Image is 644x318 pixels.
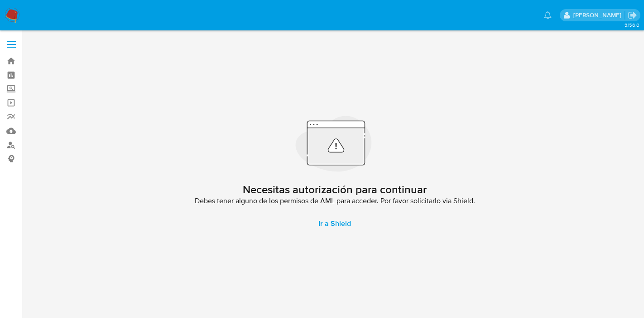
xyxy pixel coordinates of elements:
p: belen.palamara@mercadolibre.com [573,11,625,20]
a: Salir [628,10,637,20]
span: Debes tener alguno de los permisos de AML para acceder. Por favor solicitarlo via Shield. [195,196,475,205]
h2: Necesitas autorización para continuar [243,183,427,196]
a: Ir a Shield [308,213,362,235]
span: Ir a Shield [318,213,351,235]
a: Notificaciones [544,11,552,19]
